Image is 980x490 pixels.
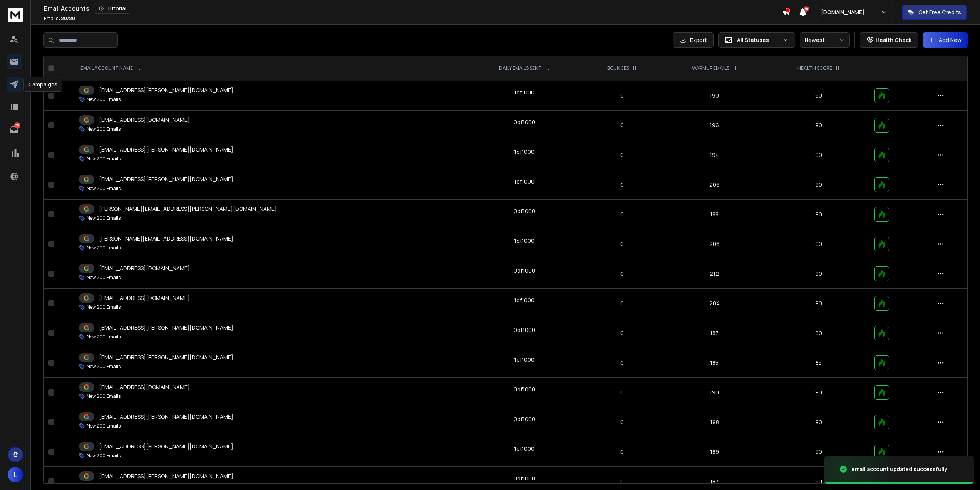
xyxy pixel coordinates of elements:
div: Campaigns [23,77,62,92]
div: 1 of 1000 [514,445,534,453]
p: Emails : [44,15,75,22]
button: Health Check [860,32,918,48]
div: 0 of 1000 [514,267,535,274]
td: 185 [661,348,768,378]
p: [EMAIL_ADDRESS][PERSON_NAME][DOMAIN_NAME] [99,413,233,421]
div: 1 of 1000 [514,148,534,156]
p: WARMUP EMAILS [692,65,729,71]
p: [EMAIL_ADDRESS][PERSON_NAME][DOMAIN_NAME] [99,354,233,361]
td: 204 [661,289,768,318]
p: New 200 Emails [87,423,121,429]
td: 187 [661,318,768,348]
p: [EMAIL_ADDRESS][PERSON_NAME][DOMAIN_NAME] [99,443,233,450]
p: [EMAIL_ADDRESS][DOMAIN_NAME] [99,294,190,302]
p: 0 [588,448,657,456]
td: 90 [768,170,869,200]
button: L [8,467,23,482]
p: New 200 Emails [87,126,121,132]
p: Get Free Credits [918,8,961,16]
td: 194 [661,140,768,170]
p: 0 [588,300,657,307]
div: 0 of 1000 [514,207,535,215]
p: New 200 Emails [87,334,121,340]
p: 0 [588,181,657,189]
td: 196 [661,111,768,140]
div: 0 of 1000 [514,326,535,334]
td: 90 [768,289,869,318]
p: [EMAIL_ADDRESS][PERSON_NAME][DOMAIN_NAME] [99,146,233,153]
p: New 200 Emails [87,96,121,103]
p: Health Check [876,36,911,44]
p: 35 [14,122,20,128]
td: 90 [768,437,869,467]
p: New 200 Emails [87,274,121,281]
td: 90 [768,140,869,170]
div: 0 of 1000 [514,415,535,423]
p: New 200 Emails [87,393,121,399]
a: 35 [7,122,22,138]
button: Tutorial [94,3,131,14]
span: 20 / 20 [61,15,75,22]
p: [DOMAIN_NAME] [821,8,868,16]
div: 1 of 1000 [514,356,534,364]
p: [EMAIL_ADDRESS][DOMAIN_NAME] [99,383,190,391]
td: 190 [661,378,768,407]
div: 1 of 1000 [514,89,534,96]
p: BOUNCES [607,65,629,71]
div: 0 of 1000 [514,386,535,393]
div: 1 of 1000 [514,178,534,185]
p: New 200 Emails [87,156,121,162]
td: 189 [661,437,768,467]
p: [EMAIL_ADDRESS][DOMAIN_NAME] [99,264,190,272]
td: 90 [768,407,869,437]
div: 1 of 1000 [514,237,534,245]
td: 90 [768,259,869,289]
td: 90 [768,81,869,111]
td: 90 [768,318,869,348]
p: 0 [588,92,657,99]
div: EMAIL ACCOUNT NAME [80,65,141,71]
td: 190 [661,81,768,111]
td: 188 [661,200,768,229]
p: DAILY EMAILS SENT [499,65,542,71]
button: Export [673,32,714,48]
span: 50 [804,6,809,12]
p: New 200 Emails [87,215,121,221]
p: 0 [588,359,657,367]
p: [EMAIL_ADDRESS][DOMAIN_NAME] [99,116,190,124]
p: 0 [588,270,657,278]
button: Newest [800,32,850,48]
p: 0 [588,418,657,426]
p: 0 [588,240,657,248]
td: 85 [768,348,869,378]
td: 206 [661,229,768,259]
td: 90 [768,200,869,229]
div: 0 of 1000 [514,475,535,482]
p: HEALTH SCORE [797,65,832,71]
td: 90 [768,229,869,259]
p: 0 [588,478,657,485]
p: New 200 Emails [87,482,121,488]
p: New 200 Emails [87,185,121,192]
div: 0 of 1000 [514,118,535,126]
p: [PERSON_NAME][EMAIL_ADDRESS][DOMAIN_NAME] [99,235,233,242]
div: 1 of 1000 [514,296,534,304]
p: 0 [588,151,657,159]
p: New 200 Emails [87,304,121,310]
td: 212 [661,259,768,289]
button: Get Free Credits [902,5,967,20]
div: email account updated successfully. [851,465,949,473]
p: 0 [588,329,657,337]
button: Add New [923,32,968,48]
td: 90 [768,378,869,407]
p: All Statuses [737,36,779,44]
p: [EMAIL_ADDRESS][PERSON_NAME][DOMAIN_NAME] [99,472,233,480]
td: 90 [768,111,869,140]
td: 206 [661,170,768,200]
p: New 200 Emails [87,364,121,370]
p: 0 [588,389,657,396]
p: New 200 Emails [87,245,121,251]
p: [PERSON_NAME][EMAIL_ADDRESS][PERSON_NAME][DOMAIN_NAME] [99,205,277,213]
